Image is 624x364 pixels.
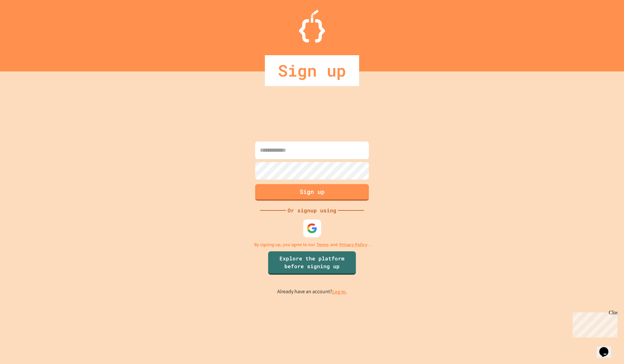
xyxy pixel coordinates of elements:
a: Log in. [332,288,347,295]
div: Or signup using [286,207,338,214]
iframe: chat widget [597,338,617,358]
button: Sign up [255,184,369,201]
iframe: chat widget [570,310,617,337]
p: By signing up, you agree to our and . [254,241,370,248]
div: Sign up [265,55,359,86]
a: Terms [317,241,329,248]
a: Explore the platform before signing up [268,251,356,275]
img: Logo.svg [299,10,325,43]
div: Chat with us now!Close [3,3,45,41]
img: google-icon.svg [307,223,318,233]
a: Privacy Policy [339,241,367,248]
p: Already have an account? [277,288,347,296]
